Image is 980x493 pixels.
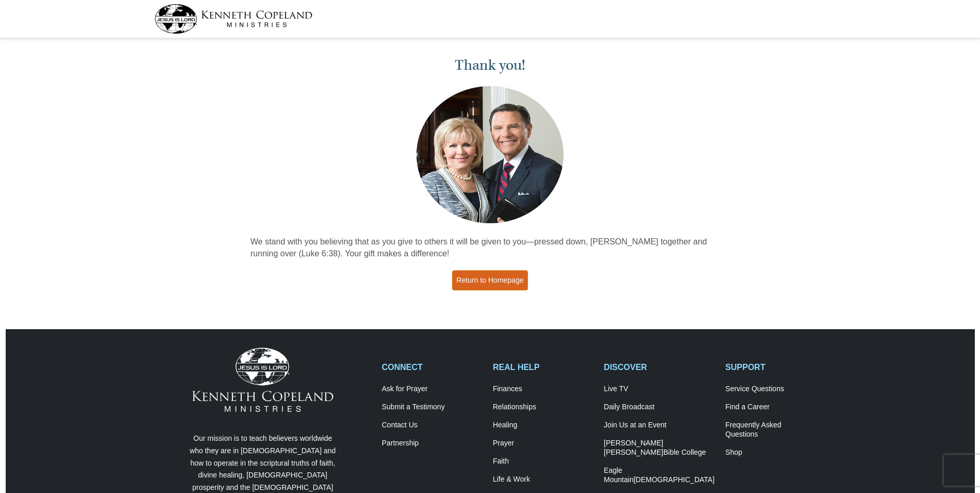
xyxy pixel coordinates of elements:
[604,439,714,457] a: [PERSON_NAME] [PERSON_NAME]Bible College
[725,403,826,412] a: Find a Career
[604,421,714,430] a: Join Us at an Event
[251,57,730,74] h1: Thank you!
[604,384,714,394] a: Live TV
[604,466,714,485] a: Eagle Mountain[DEMOGRAPHIC_DATA]
[725,384,826,394] a: Service Questions
[725,421,826,439] a: Frequently AskedQuestions
[192,348,333,412] img: Kenneth Copeland Ministries
[604,362,714,372] h2: DISCOVER
[382,384,482,394] a: Ask for Prayer
[414,84,566,226] img: Kenneth and Gloria
[382,421,482,430] a: Contact Us
[251,236,730,260] p: We stand with you believing that as you give to others it will be given to you—pressed down, [PER...
[725,362,826,372] h2: SUPPORT
[493,475,593,484] a: Life & Work
[493,439,593,448] a: Prayer
[382,362,482,372] h2: CONNECT
[663,448,706,456] span: Bible College
[493,457,593,466] a: Faith
[725,448,826,457] a: Shop
[493,362,593,372] h2: REAL HELP
[452,270,528,290] a: Return to Homepage
[493,384,593,394] a: Finances
[154,4,313,34] img: kcm-header-logo.svg
[633,475,714,484] span: [DEMOGRAPHIC_DATA]
[493,403,593,412] a: Relationships
[604,403,714,412] a: Daily Broadcast
[382,439,482,448] a: Partnership
[493,421,593,430] a: Healing
[382,403,482,412] a: Submit a Testimony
